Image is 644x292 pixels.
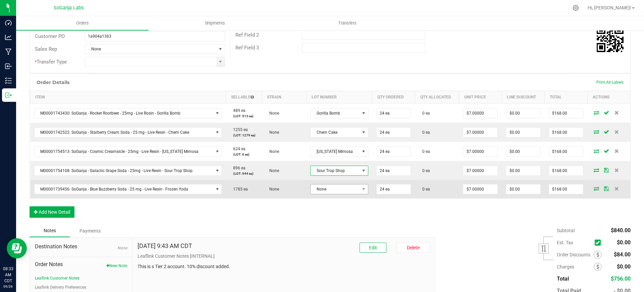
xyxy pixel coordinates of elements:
[611,168,622,172] span: Delete Order Detail
[506,166,540,175] input: 0
[377,109,411,118] input: 0
[595,238,604,247] span: Calculate excise tax
[34,127,222,137] span: NO DATA FOUND
[601,168,611,172] span: Save Order Detail
[230,108,246,113] span: 489 ea
[459,91,502,103] th: Unit Price
[311,184,359,194] span: None
[557,240,592,245] span: Est. Tax
[611,130,622,134] span: Delete Order Detail
[262,91,307,103] th: Strain
[5,63,12,70] inline-svg: Inbound
[37,80,69,85] h1: Order Details
[506,184,540,194] input: 0
[463,147,497,156] input: 0
[35,166,213,175] span: M00001754108: SoGanja - Galactic Grape Soda - 25mg - Live Resin - Sour Trop Shop
[35,243,127,251] span: Destination Notes
[372,91,415,103] th: Qty Ordered
[311,128,359,137] span: Chem Cake
[601,130,611,134] span: Save Order Detail
[35,147,213,156] span: M00001754513: SoGanja - Cosmic Creamsicle - 25mg - Live Resin - [US_STATE] Mimosa
[360,243,386,253] button: Edit
[35,128,213,137] span: M00001742522: SoGanja - Starberry Cream Soda - 25 mg - Live Resin - Chem Cake
[611,227,631,234] span: $840.00
[7,238,27,258] iframe: Resource center
[266,149,279,154] span: None
[597,25,624,52] img: Scan me!
[149,16,281,30] a: Shipments
[611,111,622,115] span: Delete Order Detail
[377,166,411,175] input: 0
[377,128,411,137] input: 0
[30,91,226,103] th: Item
[419,149,430,154] span: 0 ea
[549,166,583,175] input: 0
[587,91,630,103] th: Actions
[34,184,222,194] span: NO DATA FOUND
[196,20,234,26] span: Shipments
[557,228,575,233] span: Subtotal
[85,44,216,54] span: None
[230,152,258,157] p: (LOT: 0 ea)
[266,111,279,116] span: None
[396,243,430,253] button: Delete
[557,252,594,257] span: Order Discounts
[611,186,622,191] span: Delete Order Detail
[5,77,12,84] inline-svg: Inventory
[35,33,65,39] span: Customer PO
[138,253,430,260] p: Leaflink Customer Notes [INTERNAL]
[419,187,430,192] span: 0 ea
[230,166,246,170] span: 896 ea
[230,187,248,192] span: 1785 ea
[230,133,258,138] p: (LOT: 1279 ea)
[35,46,57,52] span: Sales Rep
[3,266,13,284] p: 08:33 AM CDT
[3,284,13,289] p: 09/26
[35,275,79,281] button: Leaflink Customer Notes
[419,111,430,116] span: 0 ea
[70,225,110,237] div: Payments
[138,263,430,270] p: This is s Tier 2 account. 10% discount added.
[463,128,497,137] input: 0
[235,45,259,51] span: Ref Field 3
[5,92,12,98] inline-svg: Outbound
[596,80,624,85] span: Print All Labels
[407,245,420,250] span: Delete
[572,5,580,11] div: Manage settings
[230,171,258,176] p: (LOT: 944 ea)
[226,91,262,103] th: Sellable
[377,184,411,194] input: 0
[506,109,540,118] input: 0
[611,276,631,282] span: $756.00
[549,147,583,156] input: 0
[117,246,127,250] span: None
[614,251,631,258] span: $84.00
[311,147,359,156] span: [US_STATE] Mimosa
[106,263,127,269] button: New Note
[419,130,430,135] span: 0 ea
[5,19,12,26] inline-svg: Dashboard
[463,109,497,118] input: 0
[377,147,411,156] input: 0
[138,243,192,249] h4: [DATE] 9:43 AM CDT
[281,16,414,30] a: Transfers
[30,206,74,218] button: Add New Detail
[502,91,545,103] th: Line Discount
[611,149,622,153] span: Delete Order Detail
[266,187,279,192] span: None
[463,166,497,175] input: 0
[549,109,583,118] input: 0
[235,32,259,38] span: Ref Field 2
[588,5,631,10] span: Hi, [PERSON_NAME]!
[230,127,248,132] span: 1255 ea
[311,109,359,118] span: Gorilla Bomb
[54,5,84,11] span: SoGanja Labs
[16,16,149,30] a: Orders
[601,149,611,153] span: Save Order Detail
[557,264,594,269] span: Charges
[369,245,377,250] span: Edit
[67,20,98,26] span: Orders
[329,20,366,26] span: Transfers
[463,184,497,194] input: 0
[617,263,631,270] span: $0.00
